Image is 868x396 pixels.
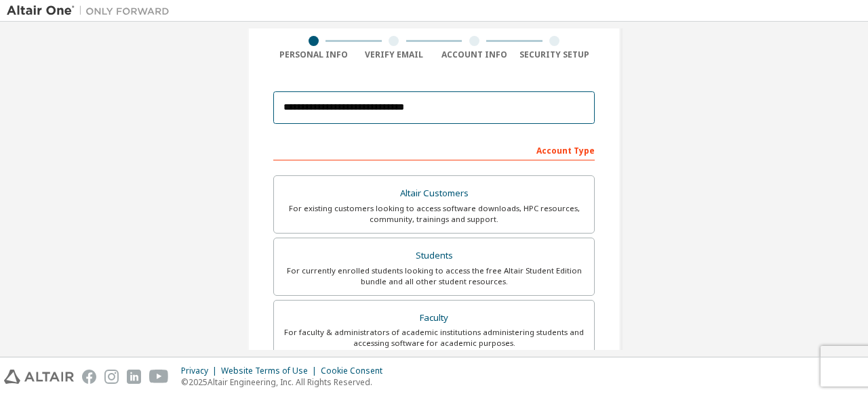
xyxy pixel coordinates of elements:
div: Students [282,246,586,265]
div: Account Type [273,139,595,160]
img: instagram.svg [104,370,119,384]
div: Account Info [434,49,515,60]
div: Verify Email [354,49,435,60]
div: Personal Info [273,49,354,60]
p: © 2025 Altair Engineering, Inc. All Rights Reserved. [181,376,391,388]
div: For faculty & administrators of academic institutions administering students and accessing softwa... [282,327,586,349]
div: For existing customers looking to access software downloads, HPC resources, community, trainings ... [282,203,586,225]
img: linkedin.svg [127,370,141,384]
img: altair_logo.svg [4,370,74,384]
div: Website Terms of Use [221,366,321,376]
div: Faculty [282,309,586,328]
div: Altair Customers [282,184,586,203]
div: For currently enrolled students looking to access the free Altair Student Edition bundle and all ... [282,265,586,287]
div: Cookie Consent [321,366,391,376]
div: Privacy [181,366,221,376]
img: Altair One [7,4,176,18]
div: Security Setup [515,49,595,60]
img: youtube.svg [149,370,169,384]
img: facebook.svg [82,370,96,384]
